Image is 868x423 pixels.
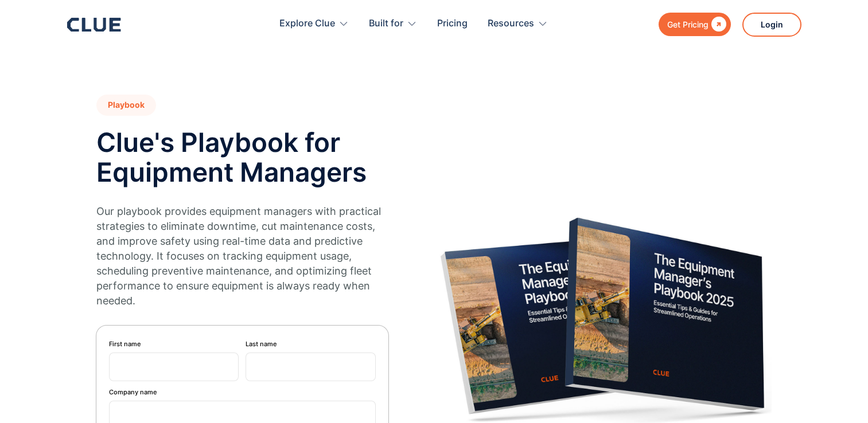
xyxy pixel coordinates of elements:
[667,17,709,32] div: Get Pricing
[246,340,375,348] label: Last name
[709,17,726,32] div: 
[488,6,534,42] div: Resources
[488,6,548,42] div: Resources
[109,388,376,396] label: Company name
[96,95,156,116] h1: Playbook
[279,6,349,42] div: Explore Clue
[279,6,335,42] div: Explore Clue
[369,6,417,42] div: Built for
[742,13,801,37] a: Login
[109,340,239,348] label: First name
[369,6,403,42] div: Built for
[437,6,468,42] a: Pricing
[96,204,388,309] p: Our playbook provides equipment managers with practical strategies to eliminate downtime, cut mai...
[96,127,388,187] h2: Clue's Playbook for Equipment Managers
[659,13,731,36] a: Get Pricing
